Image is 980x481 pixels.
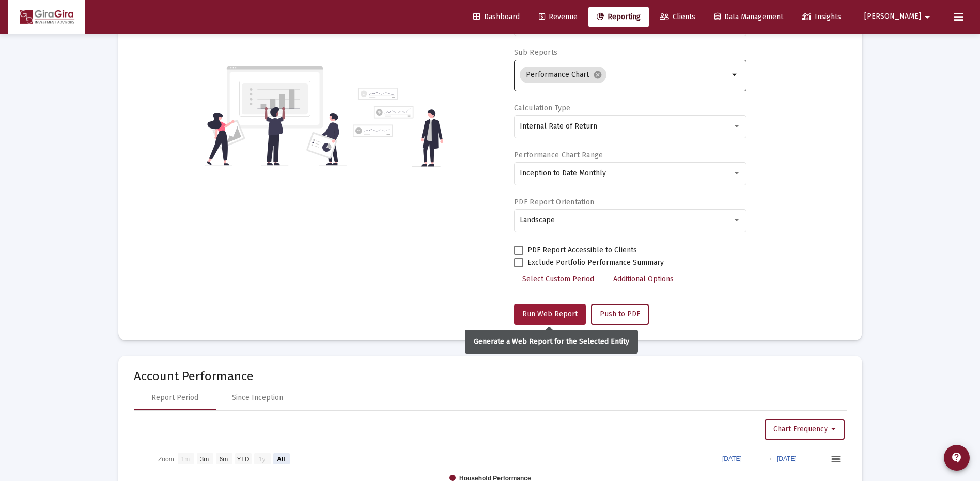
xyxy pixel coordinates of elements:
a: Data Management [706,7,791,27]
span: Select Custom Period [522,275,594,283]
span: Landscape [520,216,555,225]
span: Insights [802,12,841,21]
text: Zoom [158,455,174,462]
mat-icon: cancel [593,70,602,79]
button: Chart Frequency [765,419,845,440]
mat-icon: contact_support [951,452,963,464]
text: All [277,455,285,462]
mat-chip-list: Selection [520,65,729,85]
span: Dashboard [473,12,520,21]
text: 1m [181,455,190,462]
span: Run Web Report [522,310,578,318]
text: 6m [219,455,228,462]
text: [DATE] [722,455,742,462]
img: reporting-alt [353,88,443,167]
mat-chip: Performance Chart [520,67,606,83]
span: Inception to Date Monthly [520,169,606,178]
a: Dashboard [465,7,528,27]
text: → [767,455,773,462]
span: Clients [660,12,695,21]
img: Dashboard [16,7,77,27]
a: Revenue [531,7,586,27]
div: Since Inception [232,393,283,403]
span: Exclude Portfolio Performance Summary [527,256,664,269]
text: 1y [258,455,265,462]
button: Push to PDF [591,304,649,325]
label: Performance Chart Range [514,151,603,159]
mat-card-title: Account Performance [134,371,847,381]
span: [PERSON_NAME] [864,12,921,21]
span: Data Management [714,12,783,21]
span: Chart Frequency [773,425,836,434]
span: PDF Report Accessible to Clients [527,244,637,256]
text: YTD [237,455,249,462]
div: Report Period [151,393,198,403]
span: Push to PDF [600,310,640,318]
span: Internal Rate of Return [520,122,597,131]
span: Revenue [539,12,578,21]
span: Reporting [597,12,641,21]
label: PDF Report Orientation [514,198,594,206]
mat-icon: arrow_drop_down [729,69,741,81]
label: Sub Reports [514,48,557,57]
a: Insights [794,7,849,27]
label: Calculation Type [514,104,570,113]
img: reporting [205,65,347,167]
span: Additional Options [613,275,674,283]
text: [DATE] [777,455,797,462]
button: Run Web Report [514,304,586,325]
mat-icon: arrow_drop_down [921,7,934,27]
text: 3m [200,455,209,462]
button: [PERSON_NAME] [852,6,946,27]
a: Reporting [588,7,649,27]
a: Clients [651,7,704,27]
